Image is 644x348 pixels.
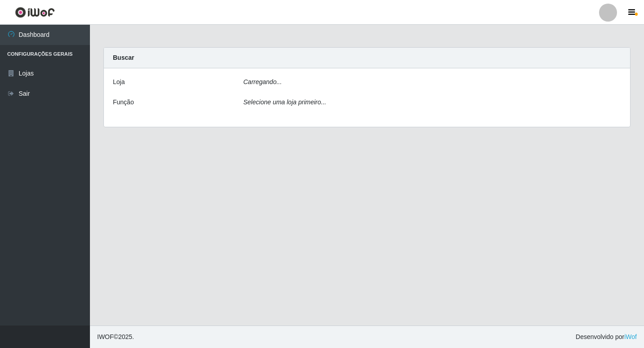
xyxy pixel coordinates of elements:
[113,98,134,107] label: Função
[576,332,637,342] span: Desenvolvido por
[624,333,637,340] a: iWof
[113,54,134,61] strong: Buscar
[243,98,326,106] i: Selecione uma loja primeiro...
[97,333,114,340] span: IWOF
[113,77,125,87] label: Loja
[97,332,134,342] span: © 2025 .
[15,7,55,18] img: CoreUI Logo
[243,78,282,85] i: Carregando...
